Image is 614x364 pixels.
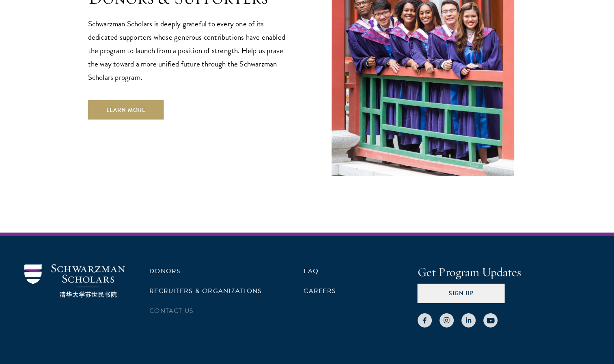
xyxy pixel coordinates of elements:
a: FAQ [304,266,319,276]
img: Schwarzman Scholars [24,264,125,298]
a: Recruiters & Organizations [149,286,262,296]
a: Learn More [88,100,164,120]
a: Donors [149,266,181,276]
h4: Get Program Updates [418,264,590,280]
a: Careers [304,286,336,296]
p: Schwarzman Scholars is deeply grateful to every one of its dedicated supporters whose generous co... [88,17,291,84]
a: Contact Us [149,306,194,316]
button: Sign Up [418,284,505,303]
